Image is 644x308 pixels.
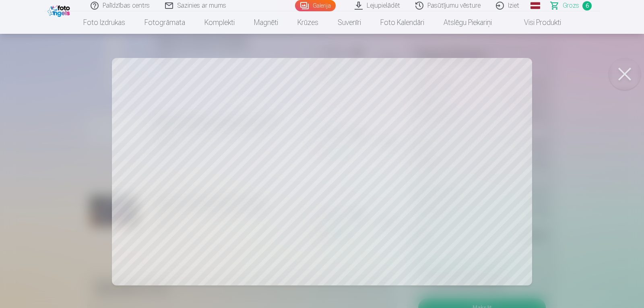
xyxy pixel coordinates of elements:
a: Foto izdrukas [74,11,135,34]
a: Fotogrāmata [135,11,195,34]
a: Atslēgu piekariņi [434,11,502,34]
a: Visi produkti [502,11,571,34]
a: Suvenīri [328,11,371,34]
a: Magnēti [244,11,288,34]
a: Foto kalendāri [371,11,434,34]
span: Grozs [563,1,579,10]
a: Komplekti [195,11,244,34]
span: 6 [582,1,592,10]
a: Krūzes [288,11,328,34]
img: /fa1 [47,3,72,17]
